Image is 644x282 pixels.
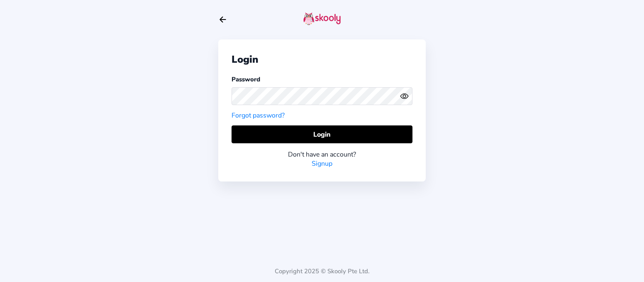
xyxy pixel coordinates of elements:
img: skooly-logo.png [303,12,341,25]
div: Don't have an account? [232,150,412,159]
ion-icon: eye outline [400,92,409,101]
a: Forgot password? [232,111,285,120]
button: eye outlineeye off outline [400,92,412,101]
button: arrow back outline [218,15,227,24]
a: Signup [312,159,332,168]
div: Login [232,53,412,66]
button: Login [232,125,412,143]
label: Password [232,75,260,83]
